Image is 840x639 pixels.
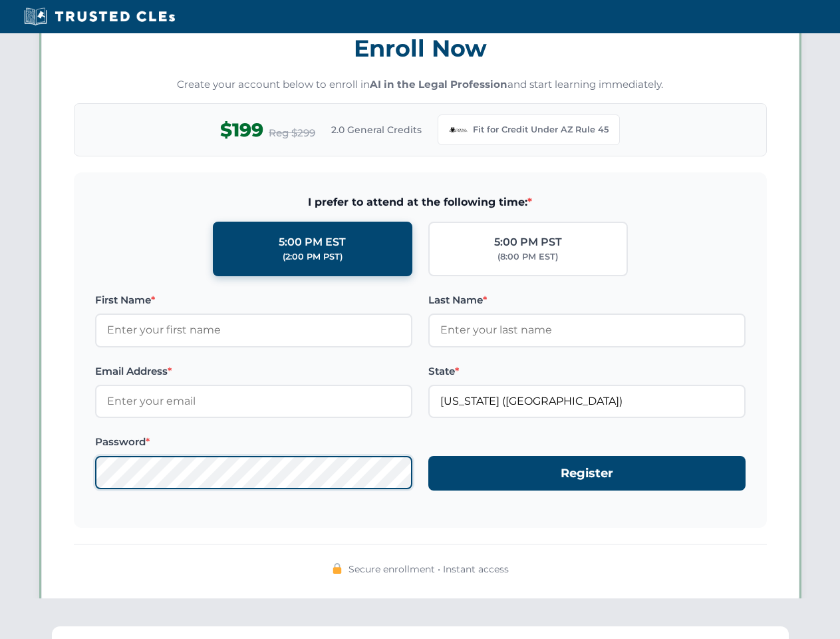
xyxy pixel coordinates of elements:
label: Email Address [95,363,412,379]
div: 5:00 PM EST [279,234,346,251]
span: $199 [220,115,263,145]
label: Password [95,434,412,450]
div: (8:00 PM EST) [497,250,558,264]
input: Enter your last name [428,314,746,347]
label: State [428,363,746,379]
img: 🔒 [332,563,343,574]
input: Enter your first name [95,314,412,347]
label: Last Name [428,292,746,308]
h3: Enroll Now [74,27,767,69]
img: Trusted CLEs [20,7,179,27]
button: Register [428,456,746,491]
div: (2:00 PM PST) [283,250,343,264]
img: Arizona Bar [449,120,468,139]
label: First Name [95,292,412,308]
div: 5:00 PM PST [494,234,562,251]
input: Arizona (AZ) [428,385,746,418]
span: I prefer to attend at the following time: [95,194,746,211]
span: Reg $299 [269,125,315,141]
input: Enter your email [95,385,412,418]
span: Fit for Credit Under AZ Rule 45 [473,123,609,136]
span: Secure enrollment • Instant access [349,562,509,576]
span: 2.0 General Credits [331,122,422,137]
strong: AI in the Legal Profession [370,78,507,91]
p: Create your account below to enroll in and start learning immediately. [74,77,767,93]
